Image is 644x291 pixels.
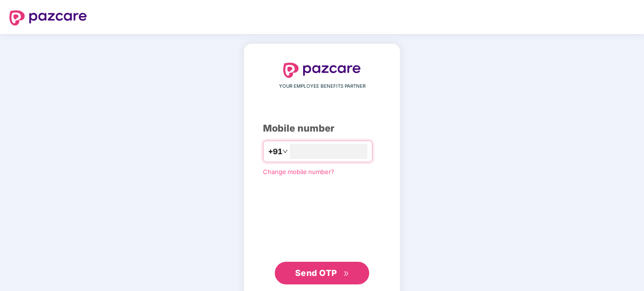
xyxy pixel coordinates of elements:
[282,149,288,154] span: down
[268,146,282,158] span: +91
[343,271,349,277] span: double-right
[263,168,334,175] a: Change mobile number?
[283,63,361,78] img: logo
[279,83,365,90] span: YOUR EMPLOYEE BENEFITS PARTNER
[263,121,381,136] div: Mobile number
[9,10,87,25] img: logo
[295,268,337,278] span: Send OTP
[275,262,369,284] button: Send OTPdouble-right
